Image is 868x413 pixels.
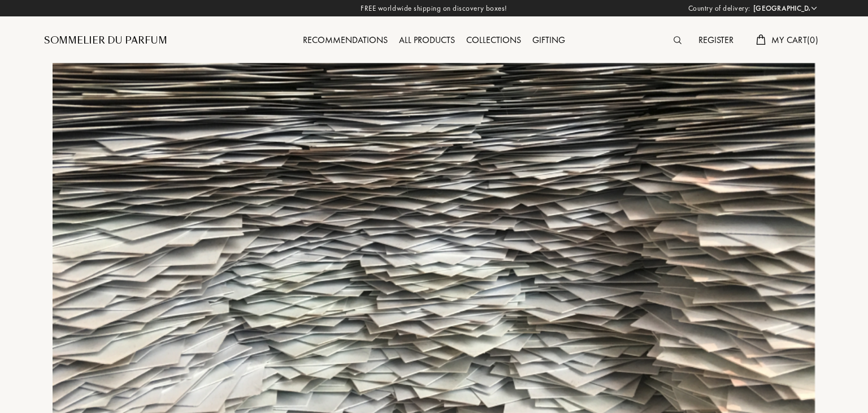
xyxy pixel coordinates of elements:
img: cart.svg [756,35,765,45]
img: search_icn.svg [674,36,682,44]
a: Sommelier du Parfum [44,34,167,48]
div: Recommendations [297,33,393,48]
a: Collections [461,34,527,46]
div: Gifting [527,33,571,48]
a: Register [693,34,739,46]
a: Recommendations [297,34,393,46]
a: Gifting [527,34,571,46]
div: Collections [461,33,527,48]
span: My Cart ( 0 ) [771,34,818,46]
a: All products [393,34,461,46]
span: Country of delivery: [688,3,750,14]
div: Register [693,33,739,48]
div: All products [393,33,461,48]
